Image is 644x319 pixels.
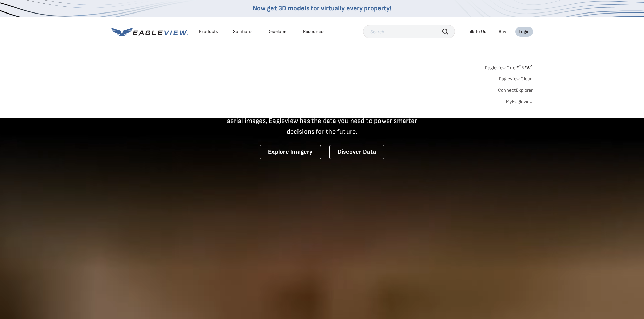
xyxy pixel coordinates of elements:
[467,29,486,35] div: Talk To Us
[233,29,253,35] div: Solutions
[363,25,455,38] input: Search
[499,76,533,82] a: Eagleview Cloud
[485,63,533,71] a: Eagleview One™*NEW*
[303,29,325,35] div: Resources
[506,99,533,105] a: MyEagleview
[260,145,321,159] a: Explore Imagery
[499,29,506,35] a: Buy
[519,29,530,35] div: Login
[519,65,533,71] span: NEW
[219,105,426,137] p: A new era starts here. Built on more than 3.5 billion high-resolution aerial images, Eagleview ha...
[199,29,218,35] div: Products
[329,145,384,159] a: Discover Data
[498,87,533,94] a: ConnectExplorer
[267,29,288,35] a: Developer
[253,4,391,12] a: Now get 3D models for virtually every property!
